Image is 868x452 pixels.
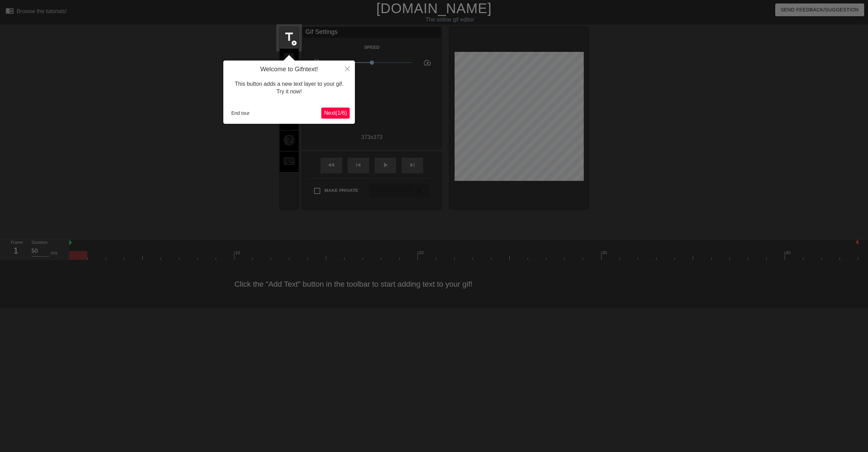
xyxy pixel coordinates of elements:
[229,66,350,73] h4: Welcome to Gifntext!
[229,108,252,118] button: End tour
[324,110,347,116] span: Next ( 1 / 6 )
[340,61,355,76] button: Close
[229,73,350,103] div: This button adds a new text layer to your gif. Try it now!
[321,108,350,119] button: Next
